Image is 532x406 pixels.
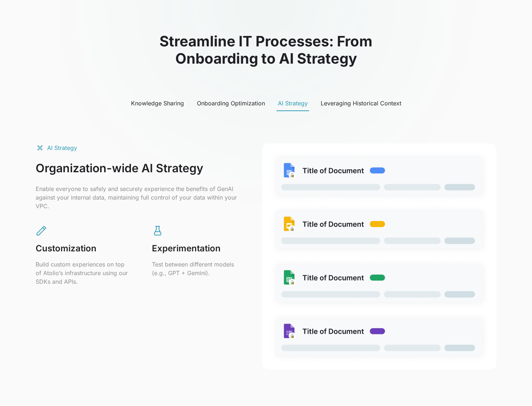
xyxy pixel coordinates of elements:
div: Leveraging Historical Context [321,99,401,108]
iframe: Chat Widget [496,371,532,406]
h2: Customization [36,242,129,255]
div: AI Strategy [47,143,77,152]
h3: Organization-wide AI Strategy [36,161,245,176]
h2: Streamline IT Processes: From Onboarding to AI Strategy [36,33,496,67]
h2: Experimentation [152,242,245,255]
p: Test between different models (e.g., GPT + Gemini). [152,260,245,277]
div: Knowledge Sharing [131,99,184,108]
img: image [262,143,496,369]
p: Build custom experiences on top of Atolio’s infrastructure using our SDKs and APIs. [36,260,129,286]
div: Onboarding Optimization [197,99,265,108]
p: Enable everyone to safely and securely experience the benefits of GenAI against your internal dat... [36,184,245,210]
div: AI Strategy [278,99,308,108]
